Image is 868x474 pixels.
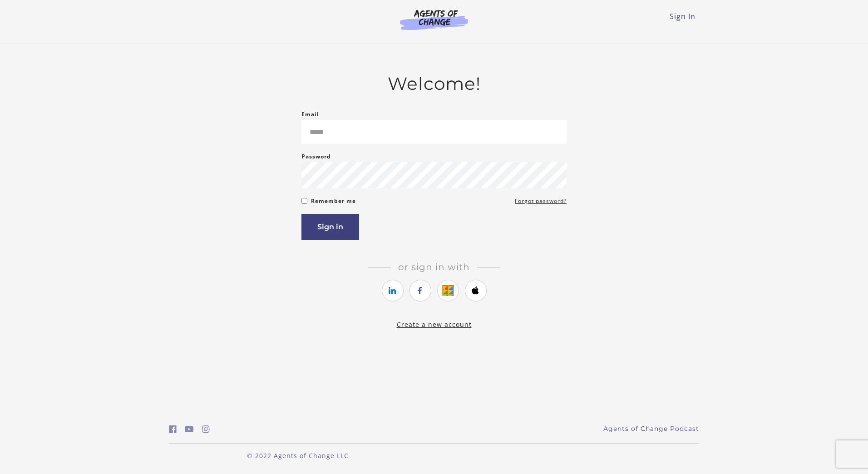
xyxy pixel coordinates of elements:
[202,423,210,436] a: https://www.instagram.com/agentsofchangeprep/ (Open in a new window)
[169,425,177,434] i: https://www.facebook.com/groups/aswbtestprep (Open in a new window)
[390,9,478,30] img: Agents of Change Logo
[169,423,177,436] a: https://www.facebook.com/groups/aswbtestprep (Open in a new window)
[465,280,487,301] a: https://courses.thinkific.com/users/auth/apple?ss%5Breferral%5D=&ss%5Buser_return_to%5D=&ss%5Bvis...
[437,280,459,301] a: https://courses.thinkific.com/users/auth/google?ss%5Breferral%5D=&ss%5Buser_return_to%5D=&ss%5Bvi...
[169,451,427,460] p: © 2022 Agents of Change LLC
[301,73,567,94] h2: Welcome!
[185,423,194,436] a: https://www.youtube.com/c/AgentsofChangeTestPrepbyMeaganMitchell (Open in a new window)
[202,425,210,434] i: https://www.instagram.com/agentsofchangeprep/ (Open in a new window)
[515,196,567,207] a: Forgot password?
[409,280,431,301] a: https://courses.thinkific.com/users/auth/facebook?ss%5Breferral%5D=&ss%5Buser_return_to%5D=&ss%5B...
[603,424,699,434] a: Agents of Change Podcast
[301,151,331,162] label: Password
[301,214,359,240] button: Sign in
[397,320,472,329] a: Create a new account
[301,109,319,120] label: Email
[311,196,356,207] label: Remember me
[391,262,477,272] span: Or sign in with
[670,11,695,21] a: Sign In
[382,280,404,301] a: https://courses.thinkific.com/users/auth/linkedin?ss%5Breferral%5D=&ss%5Buser_return_to%5D=&ss%5B...
[185,425,194,434] i: https://www.youtube.com/c/AgentsofChangeTestPrepbyMeaganMitchell (Open in a new window)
